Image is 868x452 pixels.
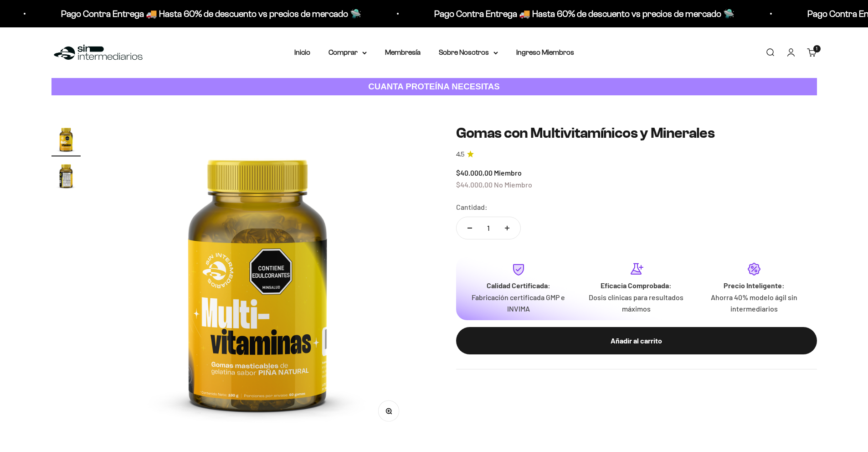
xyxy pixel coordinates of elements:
[456,327,817,354] button: Añadir al carrito
[467,291,570,315] p: Fabricación certificada GMP e INVIMA
[494,168,522,177] span: Miembro
[516,48,574,56] a: Ingreso Miembros
[494,217,520,239] button: Aumentar cantidad
[494,180,532,189] span: No Miembro
[585,291,688,315] p: Dosis clínicas para resultados máximos
[456,168,493,177] span: $40.000,00
[456,125,817,142] h1: Gomas con Multivitamínicos y Minerales
[368,82,500,91] strong: CUANTA PROTEÍNA NECESITAS
[487,281,550,290] strong: Calidad Certificada:
[457,217,483,239] button: Reducir cantidad
[294,48,310,56] a: Inicio
[456,201,488,213] label: Cantidad:
[385,48,421,56] a: Membresía
[329,47,367,58] summary: Comprar
[456,180,493,189] span: $44.000,00
[357,6,657,21] p: Pago Contra Entrega 🚚 Hasta 60% de descuento vs precios de mercado 🛸
[456,150,464,160] span: 4.5
[51,161,81,190] img: Gomas con Multivitamínicos y Minerales
[703,291,806,315] p: Ahorra 40% modelo ágil sin intermediarios
[474,335,799,347] div: Añadir al carrito
[103,125,412,435] img: Gomas con Multivitamínicos y Minerales
[51,125,81,154] img: Gomas con Multivitamínicos y Minerales
[601,281,672,290] strong: Eficacia Comprobada:
[439,47,498,58] summary: Sobre Nosotros
[724,281,785,290] strong: Precio Inteligente:
[51,125,81,156] button: Ir al artículo 1
[456,150,817,160] a: 4.54.5 de 5.0 estrellas
[816,47,817,51] span: 1
[51,161,81,193] button: Ir al artículo 2
[51,78,817,96] a: CUANTA PROTEÍNA NECESITAS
